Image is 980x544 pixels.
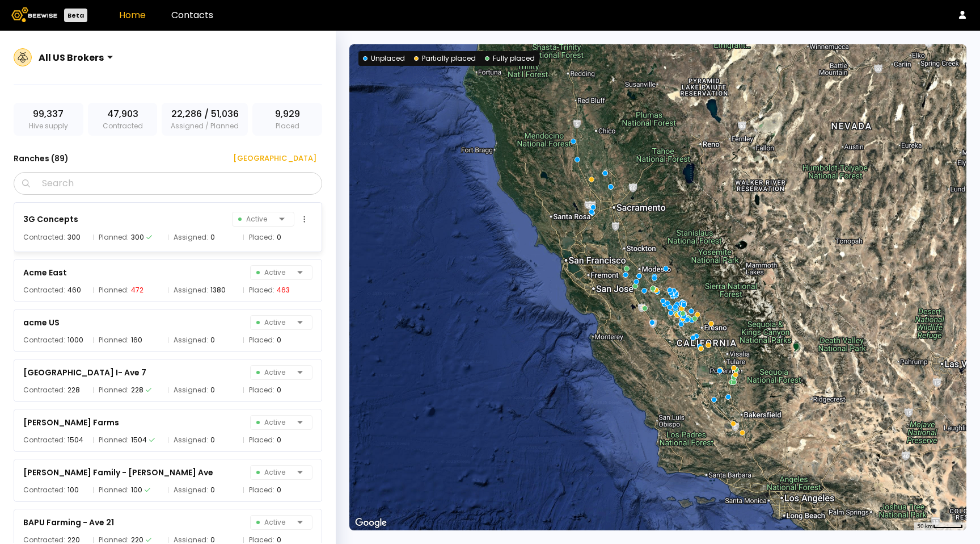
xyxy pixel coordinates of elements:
[99,232,129,243] span: Planned:
[256,416,293,429] span: Active
[485,53,535,64] div: Fully placed
[23,334,65,346] span: Contracted:
[67,384,80,396] div: 228
[23,316,60,329] div: acme US
[23,212,78,226] div: 3G Concepts
[363,53,405,64] div: Unplaced
[249,232,274,243] span: Placed:
[67,232,81,243] div: 300
[162,103,248,136] div: Assigned / Planned
[210,384,215,396] div: 0
[171,9,213,22] a: Contacts
[23,516,114,529] div: BAPU Farming - Ave 21
[131,284,143,296] div: 472
[67,484,79,496] div: 100
[174,484,208,496] span: Assigned:
[23,434,65,446] span: Contracted:
[99,384,129,396] span: Planned:
[174,384,208,396] span: Assigned:
[64,9,87,22] div: Beta
[414,53,476,64] div: Partially placed
[23,284,65,296] span: Contracted:
[219,149,322,168] button: [GEOGRAPHIC_DATA]
[352,516,390,530] img: Google
[210,434,215,446] div: 0
[277,484,281,496] div: 0
[14,150,69,166] h3: Ranches ( 89 )
[67,434,83,446] div: 1504
[277,334,281,346] div: 0
[23,232,65,243] span: Contracted:
[252,103,322,136] div: Placed
[99,284,129,296] span: Planned:
[174,334,208,346] span: Assigned:
[249,434,274,446] span: Placed:
[917,523,933,529] span: 50 km
[256,266,293,279] span: Active
[131,232,144,243] div: 300
[277,384,281,396] div: 0
[23,466,213,479] div: [PERSON_NAME] Family - [PERSON_NAME] Ave
[256,466,293,479] span: Active
[99,334,129,346] span: Planned:
[23,416,119,429] div: [PERSON_NAME] Farms
[107,107,138,121] span: 47,903
[275,107,300,121] span: 9,929
[99,434,129,446] span: Planned:
[249,284,274,296] span: Placed:
[11,7,57,22] img: Beewise logo
[210,334,215,346] div: 0
[174,434,208,446] span: Assigned:
[23,366,146,379] div: [GEOGRAPHIC_DATA] I- Ave 7
[914,522,966,530] button: Map Scale: 50 km per 49 pixels
[174,284,208,296] span: Assigned:
[23,484,65,496] span: Contracted:
[33,107,64,121] span: 99,337
[131,484,142,496] div: 100
[67,334,83,346] div: 1000
[119,9,146,22] a: Home
[23,266,67,279] div: Acme East
[256,316,293,329] span: Active
[131,384,143,396] div: 228
[277,434,281,446] div: 0
[256,366,293,379] span: Active
[249,334,274,346] span: Placed:
[131,434,147,446] div: 1504
[171,107,239,121] span: 22,286 / 51,036
[210,484,215,496] div: 0
[67,284,81,296] div: 460
[210,232,215,243] div: 0
[14,103,83,136] div: Hive supply
[225,153,316,164] div: [GEOGRAPHIC_DATA]
[256,516,293,529] span: Active
[352,516,390,530] a: Open this area in Google Maps (opens a new window)
[88,103,158,136] div: Contracted
[210,284,226,296] div: 1380
[277,232,281,243] div: 0
[131,334,142,346] div: 160
[23,384,65,396] span: Contracted:
[174,232,208,243] span: Assigned:
[39,51,104,65] div: All US Brokers
[99,484,129,496] span: Planned:
[238,212,274,226] span: Active
[249,484,274,496] span: Placed:
[249,384,274,396] span: Placed:
[277,284,290,296] div: 463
